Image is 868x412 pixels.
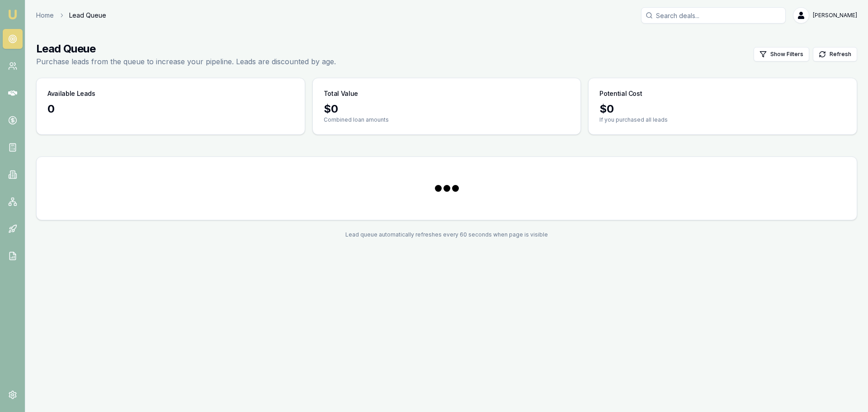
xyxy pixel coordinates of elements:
[754,47,809,62] button: Show Filters
[36,231,857,238] div: Lead queue automatically refreshes every 60 seconds when page is visible
[599,89,642,98] h3: Potential Cost
[599,116,846,123] p: If you purchased all leads
[641,7,786,24] input: Search deals
[47,89,95,98] h3: Available Leads
[324,89,358,98] h3: Total Value
[47,102,294,116] div: 0
[36,56,336,67] p: Purchase leads from the queue to increase your pipeline. Leads are discounted by age.
[813,12,857,19] span: [PERSON_NAME]
[7,9,18,20] img: emu-icon-u.png
[813,47,857,62] button: Refresh
[69,11,106,20] span: Lead Queue
[324,102,570,116] div: $ 0
[599,102,846,116] div: $ 0
[36,11,106,20] nav: breadcrumb
[36,11,54,20] a: Home
[36,42,336,56] h1: Lead Queue
[324,116,570,123] p: Combined loan amounts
